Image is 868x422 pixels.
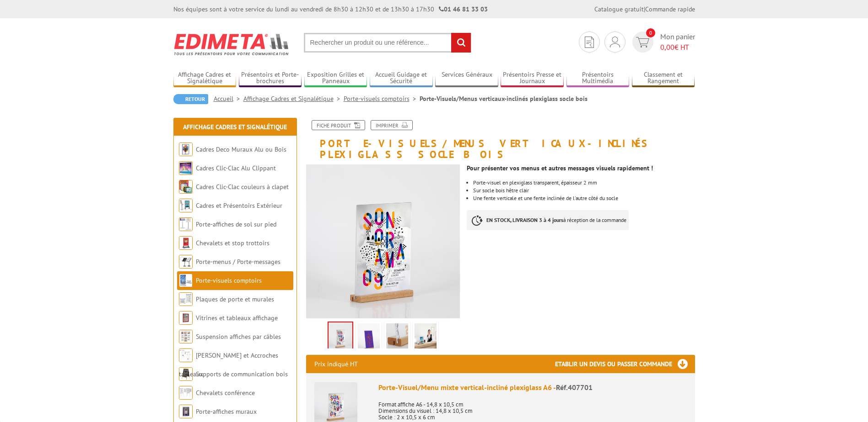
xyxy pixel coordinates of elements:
[439,5,488,13] strong: 01 46 81 33 03
[329,322,352,351] img: porte_visuel_menu_mixtes_vertical_incline_plexi_socle_bois.png
[173,71,237,86] a: Affichage Cadres et Signalétique
[179,142,193,156] img: Cadres Deco Muraux Alu ou Bois
[196,370,288,378] a: Supports de communication bois
[594,5,695,14] div: |
[555,355,695,373] h3: Etablir un devis ou passer commande
[632,71,695,86] a: Classement et Rangement
[306,164,460,318] img: porte_visuel_menu_mixtes_vertical_incline_plexi_socle_bois.png
[243,95,344,103] a: Affichage Cadres et Signalétique
[196,220,276,228] a: Porte-affiches de sol sur pied
[630,32,695,53] a: devis rapide 0 Mon panier 0,00€ HT
[196,201,282,210] a: Cadres et Présentoirs Extérieur
[486,216,563,223] strong: EN STOCK, LIVRAISON 3 à 4 jours
[304,71,367,86] a: Exposition Grilles et Panneaux
[594,5,644,13] a: Catalogue gratuit
[420,94,588,103] li: Porte-Visuels/Menus verticaux-inclinés plexiglass socle bois
[556,383,593,392] span: Réf.407701
[196,295,274,303] a: Plaques de porte et murales
[645,5,695,13] a: Commande rapide
[501,71,564,86] a: Présentoirs Presse et Journaux
[344,95,420,103] a: Porte-visuels comptoirs
[179,255,193,269] img: Porte-menus / Porte-messages
[660,32,695,53] span: Mon panier
[179,199,193,212] img: Cadres et Présentoirs Extérieur
[378,395,687,421] p: Format affiche A6 - 14,8 x 10,5 cm Dimensions du visuel : 14,8 x 10,5 cm Socle : 2 x 10,5 x 6 cm
[173,27,290,61] img: Edimeta
[636,37,649,47] img: devis rapide
[467,164,653,172] strong: Pour présenter vos menus et autres messages visuels rapidement !
[386,323,408,352] img: porte_visuel_menu_mixtes_vertical_incline_plexi_socle_bois_3.jpg
[473,195,695,201] li: Une fente verticale et une fente inclinée de l'autre côté du socle
[473,180,695,185] li: Porte-visuel en plexiglass transparent, épaisseur 2 mm
[239,71,302,86] a: Présentoirs et Porte-brochures
[196,332,281,341] a: Suspension affiches par câbles
[299,120,702,160] h1: Porte-Visuels/Menus verticaux-inclinés plexiglass socle bois
[179,348,193,362] img: Cimaises et Accroches tableaux
[196,258,280,266] a: Porte-menus / Porte-messages
[173,5,488,14] div: Nos équipes sont à votre service du lundi au vendredi de 8h30 à 12h30 et de 13h30 à 17h30
[179,292,193,306] img: Plaques de porte et murales
[660,42,695,53] span: € HT
[415,323,437,352] img: 407701_porte-visuel_menu_verticaux_incline_2.jpg
[179,351,278,378] a: [PERSON_NAME] et Accroches tableaux
[179,274,193,287] img: Porte-visuels comptoirs
[378,382,687,393] div: Porte-Visuel/Menu mixte vertical-incliné plexiglass A6 -
[196,164,276,172] a: Cadres Clic-Clac Alu Clippant
[196,239,270,247] a: Chevalets et stop trottoirs
[314,355,358,373] p: Prix indiqué HT
[173,94,208,104] a: Retour
[312,120,365,130] a: Fiche produit
[196,314,278,322] a: Vitrines et tableaux affichage
[585,37,594,48] img: devis rapide
[179,161,193,175] img: Cadres Clic-Clac Alu Clippant
[179,217,193,231] img: Porte-affiches de sol sur pied
[214,95,243,103] a: Accueil
[660,42,674,52] span: 0,00
[196,276,262,285] a: Porte-visuels comptoirs
[371,120,413,130] a: Imprimer
[467,210,629,230] p: à réception de la commande
[179,386,193,400] img: Chevalets conférence
[179,311,193,325] img: Vitrines et tableaux affichage
[179,236,193,250] img: Chevalets et stop trottoirs
[370,71,433,86] a: Accueil Guidage et Sécurité
[304,33,471,53] input: Rechercher un produit ou une référence...
[183,123,287,131] a: Affichage Cadres et Signalétique
[196,183,289,191] a: Cadres Clic-Clac couleurs à clapet
[196,407,257,416] a: Porte-affiches muraux
[566,71,630,86] a: Présentoirs Multimédia
[196,389,255,397] a: Chevalets conférence
[196,145,286,153] a: Cadres Deco Muraux Alu ou Bois
[473,188,695,193] li: Sur socle bois hêtre clair
[358,323,380,352] img: porte_visuel_menu_mixtes_vertical_incline_plexi_socle_bois_2.png
[435,71,498,86] a: Services Généraux
[610,37,620,47] img: devis rapide
[179,180,193,194] img: Cadres Clic-Clac couleurs à clapet
[179,330,193,343] img: Suspension affiches par câbles
[646,28,655,37] span: 0
[451,33,471,53] input: rechercher
[179,405,193,418] img: Porte-affiches muraux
